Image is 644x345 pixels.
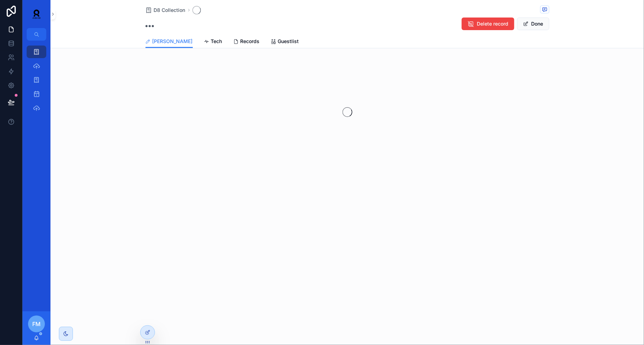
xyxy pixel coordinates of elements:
span: [PERSON_NAME] [152,38,193,45]
span: Delete record [477,20,509,27]
span: Records [240,38,260,45]
button: Delete record [462,18,514,30]
button: Done [517,18,549,30]
a: Tech [204,35,222,49]
a: D8 Collection [145,7,185,14]
span: Guestlist [278,38,299,45]
span: FM [32,320,41,328]
a: Guestlist [271,35,299,49]
a: Records [233,35,260,49]
img: App logo [28,8,45,20]
div: scrollable content [22,41,50,123]
span: D8 Collection [154,7,185,14]
span: Tech [211,38,222,45]
a: [PERSON_NAME] [145,35,193,48]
